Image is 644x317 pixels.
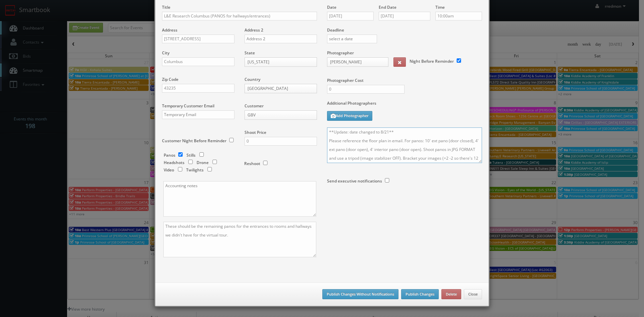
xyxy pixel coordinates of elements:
[248,111,308,119] span: GBV
[327,50,354,56] label: Photographer
[327,100,482,109] label: Additional Photographers
[245,76,260,82] label: Country
[162,4,170,10] label: Title
[245,27,263,33] label: Address 2
[245,110,317,120] a: GBV
[379,12,430,20] input: Select a date
[245,35,317,43] input: Address 2
[248,58,308,66] span: [US_STATE]
[164,152,175,158] label: Panos
[322,27,487,33] label: Deadline
[464,289,482,299] button: Close
[379,4,396,10] label: End Date
[330,58,379,66] span: [PERSON_NAME]
[401,289,439,299] button: Publish Changes
[327,178,382,184] label: Send executive notifications
[245,103,264,109] label: Customer
[245,50,255,56] label: State
[164,160,184,165] label: Headshots
[410,58,454,64] label: Night Before Reminder
[245,84,317,93] a: [GEOGRAPHIC_DATA]
[327,35,377,43] input: select a date
[244,161,260,166] label: Reshoot
[327,111,372,121] button: Add Photographer
[245,57,317,67] a: [US_STATE]
[162,110,234,119] input: Temporary Email
[162,35,234,43] input: Address
[322,77,487,83] label: Photographer Cost
[162,84,234,93] input: Zip Code
[327,4,336,10] label: Date
[186,152,196,158] label: Stills
[162,138,226,144] label: Customer Night Before Reminder
[164,167,174,173] label: Video
[245,137,317,146] input: Shoot Price
[327,57,388,67] a: [PERSON_NAME]
[162,76,178,82] label: Zip Code
[435,4,445,10] label: Time
[186,167,204,173] label: Twilights
[327,12,374,20] input: Select a date
[162,103,214,109] label: Temporary Customer Email
[162,57,234,66] input: City
[245,129,266,135] label: Shoot Price
[162,27,177,33] label: Address
[162,50,169,56] label: City
[162,12,317,20] input: Title
[322,289,398,299] button: Publish Changes Without Notifications
[327,85,405,94] input: Photographer Cost
[441,289,461,299] button: Delete
[248,84,308,93] span: [GEOGRAPHIC_DATA]
[197,160,209,165] label: Drone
